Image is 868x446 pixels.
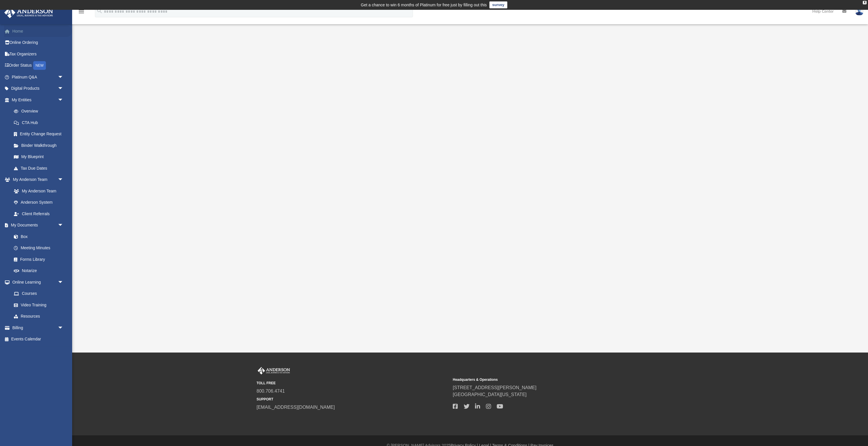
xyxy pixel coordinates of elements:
[8,140,72,151] a: Binder Walkthrough
[8,106,72,117] a: Overview
[8,151,69,163] a: My Blueprint
[4,174,69,185] a: My Anderson Teamarrow_drop_down
[58,220,69,231] span: arrow_drop_down
[4,83,72,94] a: Digital Productsarrow_drop_down
[453,385,536,390] a: [STREET_ADDRESS][PERSON_NAME]
[361,1,487,8] div: Get a chance to win 6 months of Platinum for free just by filling out this
[4,60,72,72] a: Order StatusNEW
[4,220,69,231] a: My Documentsarrow_drop_down
[257,381,449,386] small: TOLL FREE
[58,276,69,288] span: arrow_drop_down
[8,197,69,208] a: Anderson System
[3,7,55,18] img: Anderson Advisors Platinum Portal
[4,322,72,333] a: Billingarrow_drop_down
[8,231,66,242] a: Box
[863,1,867,4] div: close
[8,162,72,174] a: Tax Due Dates
[4,37,72,48] a: Online Ordering
[855,7,864,16] img: User Pic
[8,288,69,299] a: Courses
[4,94,72,106] a: My Entitiesarrow_drop_down
[453,392,527,397] a: [GEOGRAPHIC_DATA][US_STATE]
[8,242,69,254] a: Meeting Minutes
[58,174,69,186] span: arrow_drop_down
[8,311,69,322] a: Resources
[8,208,69,220] a: Client Referrals
[453,377,645,382] small: Headquarters & Operations
[58,322,69,334] span: arrow_drop_down
[4,276,69,288] a: Online Learningarrow_drop_down
[8,117,72,128] a: CTA Hub
[4,71,72,83] a: Platinum Q&Aarrow_drop_down
[489,1,507,8] a: survey
[8,185,66,197] a: My Anderson Team
[78,11,85,15] a: menu
[4,25,72,37] a: Home
[257,397,449,402] small: SUPPORT
[4,48,72,60] a: Tax Organizers
[8,265,69,277] a: Notarize
[8,128,72,140] a: Entity Change Request
[33,61,46,70] div: NEW
[58,71,69,83] span: arrow_drop_down
[314,63,626,293] iframe: To enrich screen reader interactions, please activate Accessibility in Grammarly extension settings
[58,94,69,106] span: arrow_drop_down
[8,299,66,311] a: Video Training
[78,8,85,15] i: menu
[257,367,291,374] img: Anderson Advisors Platinum Portal
[8,254,66,265] a: Forms Library
[4,333,72,345] a: Events Calendar
[257,389,285,393] a: 800.706.4741
[96,8,103,14] i: search
[58,83,69,95] span: arrow_drop_down
[257,405,335,410] a: [EMAIL_ADDRESS][DOMAIN_NAME]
